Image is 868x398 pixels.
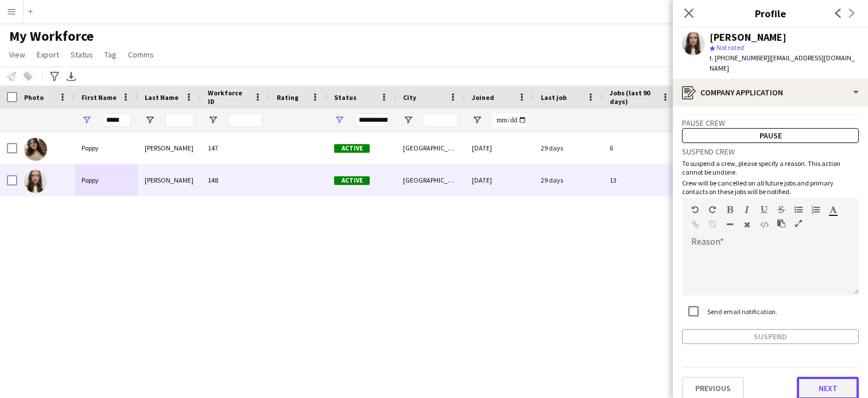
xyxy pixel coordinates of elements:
h3: Pause crew [682,118,859,128]
span: Status [334,93,356,102]
span: Joined [472,93,494,102]
span: Status [71,49,93,60]
div: [PERSON_NAME] [138,164,201,196]
div: [DATE] [465,132,534,164]
span: Rating [277,93,299,102]
input: Last Name Filter Input [165,113,194,127]
div: 147 [201,132,270,164]
button: Strikethrough [777,205,785,214]
div: [GEOGRAPHIC_DATA] [396,164,465,196]
span: Tag [104,49,117,60]
a: Tag [100,47,121,62]
button: HTML Code [760,220,768,229]
span: Not rated [716,43,744,52]
span: Photo [24,93,44,102]
p: Crew will be cancelled on all future jobs and primary contacts on these jobs will be notified. [682,179,859,196]
button: Pause [682,128,859,143]
div: [PERSON_NAME] [710,32,786,42]
button: Underline [760,205,768,214]
span: Export [37,49,59,60]
span: First Name [82,93,117,102]
button: Open Filter Menu [208,115,218,125]
div: 6 [603,132,677,164]
button: Paste as plain text [777,219,785,228]
button: Undo [691,205,699,214]
input: First Name Filter Input [102,113,131,127]
a: Export [32,47,64,62]
p: To suspend a crew, please specify a reason. This action cannot be undone. [682,159,859,176]
div: [GEOGRAPHIC_DATA] [396,132,465,164]
div: [PERSON_NAME] [138,132,201,164]
h3: Profile [673,6,868,21]
h3: Suspend crew [682,146,859,157]
button: Horizontal Line [726,220,734,229]
span: Comms [128,49,154,60]
span: View [9,49,25,60]
div: Poppy [75,132,138,164]
button: Open Filter Menu [334,115,344,125]
button: Open Filter Menu [145,115,155,125]
button: Open Filter Menu [472,115,482,125]
button: Unordered List [795,205,803,214]
label: Send email notification. [705,307,777,316]
button: Ordered List [812,205,820,214]
span: Last Name [145,93,179,102]
span: Jobs (last 90 days) [610,88,657,106]
span: City [403,93,416,102]
span: Active [334,144,370,153]
input: Workforce ID Filter Input [228,113,263,127]
div: [DATE] [465,164,534,196]
app-action-btn: Export XLSX [64,69,78,83]
span: Workforce ID [208,88,249,106]
div: 29 days [534,164,603,196]
span: My Workforce [9,28,94,45]
span: Last job [541,93,567,102]
input: City Filter Input [424,113,458,127]
app-action-btn: Advanced filters [48,69,61,83]
div: 13 [603,164,677,196]
button: Open Filter Menu [82,115,92,125]
a: Comms [123,47,158,62]
div: Company application [673,79,868,106]
button: Clear Formatting [743,220,751,229]
button: Text Color [829,205,837,214]
button: Fullscreen [795,219,803,228]
button: Bold [726,205,734,214]
span: t. [PHONE_NUMBER] [710,53,769,62]
input: Joined Filter Input [493,113,527,127]
span: | [EMAIL_ADDRESS][DOMAIN_NAME] [710,53,855,72]
button: Open Filter Menu [403,115,413,125]
span: Active [334,176,370,185]
img: Poppy Scott Parker [24,170,47,193]
a: Status [66,47,98,62]
div: Poppy [75,164,138,196]
div: 148 [201,164,270,196]
button: Italic [743,205,751,214]
div: 29 days [534,132,603,164]
a: View [5,47,30,62]
button: Redo [708,205,716,214]
img: Poppy Clarke [24,138,47,161]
